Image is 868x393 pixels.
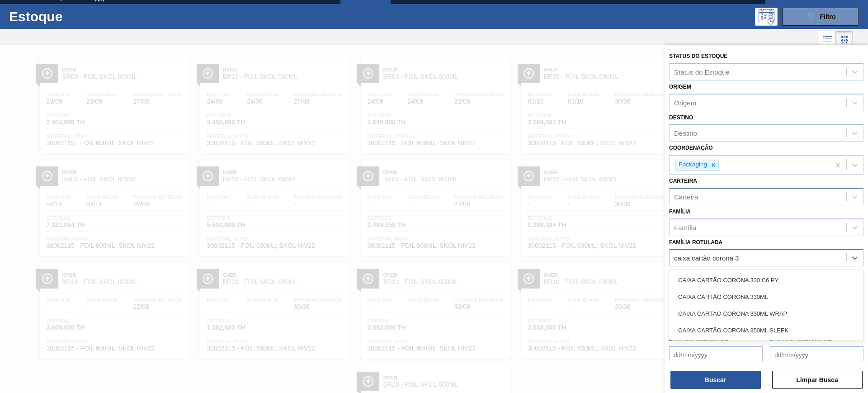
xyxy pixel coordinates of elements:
[669,53,727,59] label: Status do Estoque
[669,84,691,90] label: Origem
[674,68,730,76] div: Status do Estoque
[669,145,713,151] label: Coordenação
[674,99,696,106] div: Origem
[770,346,863,364] input: dd/mm/yyyy
[669,239,722,246] label: Família Rotulada
[674,223,696,231] div: Família
[669,289,863,305] div: CAIXA CARTÃO CORONA 330ML
[669,272,863,289] div: CAIXA CARTÃO CORONA 330 C6 PY
[669,346,763,364] input: dd/mm/yyyy
[669,114,693,121] label: Destino
[669,305,863,322] div: CAIXA CARTÃO CORONA 330ML WRAP
[674,193,698,200] div: Carteira
[674,129,697,137] div: Destino
[676,159,708,170] div: Packaging
[669,178,697,184] label: Carteira
[755,8,778,26] div: Pogramando: nenhum usuário selecionado
[819,31,836,48] div: Visão em Lista
[782,8,859,26] button: Filtro
[836,31,853,48] div: Visão em Cards
[669,322,863,339] div: CAIXA CARTÃO CORONA 350ML SLEEK
[669,208,691,215] label: Família
[669,270,714,276] label: Material ativo
[9,11,144,22] h1: Estoque
[820,13,836,20] span: Filtro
